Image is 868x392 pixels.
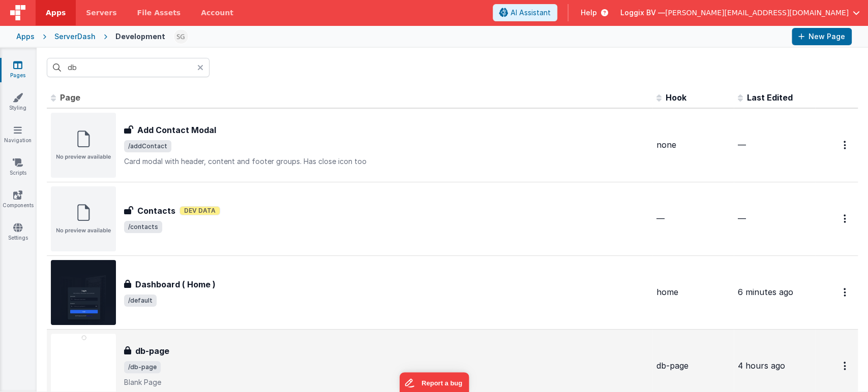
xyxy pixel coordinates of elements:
[124,295,157,307] span: /default
[124,156,648,167] p: Card modal with header, content and footer groups. Has close icon too
[174,29,188,44] img: 497ae24fd84173162a2d7363e3b2f127
[511,8,551,18] span: AI Assistant
[837,135,854,155] button: Options
[837,355,854,376] button: Options
[738,140,746,150] span: —
[179,206,220,215] span: Dev Data
[124,361,161,373] span: /db-page
[656,213,665,223] span: —
[47,58,209,77] input: Search pages, id's ...
[656,286,730,298] div: home
[837,282,854,303] button: Options
[747,92,793,103] span: Last Edited
[137,205,175,217] h3: Contacts
[738,213,746,223] span: —
[656,360,730,372] div: db-page
[665,8,849,18] span: [PERSON_NAME][EMAIL_ADDRESS][DOMAIN_NAME]
[124,377,648,387] p: Blank Page
[493,4,557,21] button: AI Assistant
[620,8,860,18] button: Loggix BV — [PERSON_NAME][EMAIL_ADDRESS][DOMAIN_NAME]
[581,8,597,18] span: Help
[792,28,852,45] button: New Page
[54,31,96,42] div: ServerDash
[124,221,162,233] span: /contacts
[738,287,793,297] span: 6 minutes ago
[124,140,171,152] span: /addContact
[46,8,66,18] span: Apps
[137,124,216,136] h3: Add Contact Modal
[60,92,80,103] span: Page
[137,8,181,18] span: File Assets
[656,139,730,151] div: none
[666,92,686,103] span: Hook
[620,8,665,18] span: Loggix BV —
[86,8,116,18] span: Servers
[738,361,785,371] span: 4 hours ago
[115,31,165,42] div: Development
[135,345,169,357] h3: db-page
[16,31,35,42] div: Apps
[135,278,216,290] h3: Dashboard ( Home )
[837,208,854,229] button: Options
